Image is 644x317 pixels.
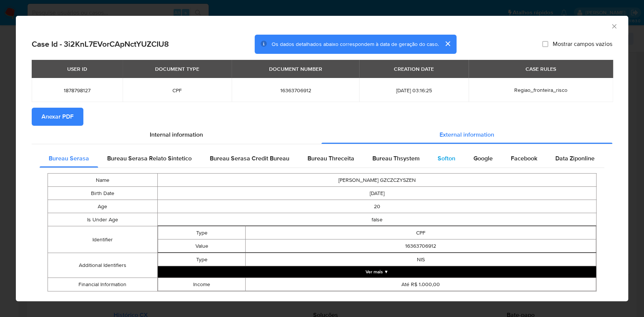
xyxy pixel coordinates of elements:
span: Regiao_fronteira_risco [514,86,567,94]
td: [DATE] [157,187,596,200]
div: Detailed info [32,126,612,144]
span: Softon [438,154,455,163]
div: DOCUMENT NUMBER [264,62,327,75]
td: Birth Date [48,187,158,200]
td: Value [158,239,245,253]
td: Até R$ 1.000,00 [246,278,596,291]
span: External information [440,130,494,139]
div: USER ID [63,62,92,75]
td: Financial Information [48,278,158,291]
td: Identifier [48,226,158,253]
span: Mostrar campos vazios [553,40,612,48]
td: Is Under Age [48,213,158,226]
div: DOCUMENT TYPE [151,62,204,75]
input: Mostrar campos vazios [542,41,548,47]
span: Bureau Serasa Relato Sintetico [107,154,192,163]
button: cerrar [438,35,456,53]
td: Name [48,174,158,187]
button: Anexar PDF [32,108,83,126]
td: CPF [246,226,596,239]
td: Age [48,200,158,213]
span: 1878798127 [41,87,114,94]
div: closure-recommendation-modal [16,16,628,301]
td: 20 [157,200,596,213]
td: Income [158,278,245,291]
span: Bureau Serasa Credit Bureau [210,154,289,163]
button: Fechar a janela [610,23,617,29]
div: CASE RULES [521,62,561,75]
span: Bureau Serasa [49,154,89,163]
span: Bureau Threceita [307,154,354,163]
span: [DATE] 03:16:25 [368,87,459,94]
span: Internal information [150,130,203,139]
span: 16363706912 [241,87,350,94]
td: [PERSON_NAME] GZCZCZYSZEN [157,174,596,187]
td: Type [158,226,245,239]
span: Os dados detalhados abaixo correspondem à data de geração do caso. [272,40,438,48]
span: Bureau Thsystem [372,154,420,163]
span: Data Ziponline [555,154,595,163]
h2: Case Id - 3i2KnL7EVorCApNctYUZCIU8 [32,39,169,49]
span: CPF [132,87,223,94]
td: false [157,213,596,226]
td: NIS [246,253,596,266]
span: Google [473,154,493,163]
span: Facebook [511,154,537,163]
div: CREATION DATE [389,62,438,75]
button: Expand array [158,266,596,277]
div: Detailed external info [40,149,604,168]
span: Anexar PDF [41,108,74,125]
td: Additional Identifiers [48,253,158,278]
td: Type [158,253,245,266]
td: 16363706912 [246,239,596,253]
